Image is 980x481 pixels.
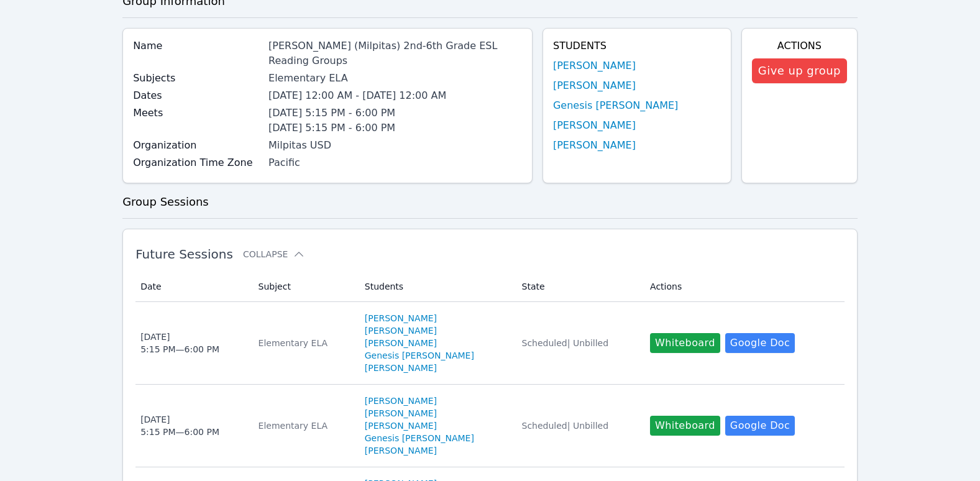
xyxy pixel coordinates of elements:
th: Students [357,272,515,302]
tr: [DATE]5:15 PM—6:00 PMElementary ELA[PERSON_NAME][PERSON_NAME][PERSON_NAME]Genesis [PERSON_NAME][P... [135,385,845,467]
a: [PERSON_NAME] [365,407,437,419]
a: [PERSON_NAME] [365,395,437,407]
span: [DATE] 12:00 AM - [DATE] 12:00 AM [268,89,446,101]
span: Scheduled | Unbilled [522,421,609,431]
div: Elementary ELA [259,419,350,432]
a: [PERSON_NAME] [553,78,636,93]
a: Genesis [PERSON_NAME] [365,432,474,444]
label: Organization Time Zone [133,155,261,170]
a: Google Doc [725,416,795,436]
h4: Actions [752,39,847,53]
div: Elementary ELA [259,337,350,349]
th: Actions [643,272,845,302]
a: [PERSON_NAME] [553,58,636,73]
div: Pacific [268,155,522,170]
a: [PERSON_NAME] [365,444,437,457]
th: Subject [251,272,357,302]
h3: Group Sessions [122,193,858,211]
th: State [515,272,643,302]
a: [PERSON_NAME] [365,324,437,337]
label: Subjects [133,71,261,86]
label: Organization [133,138,261,153]
a: [PERSON_NAME] [553,118,636,133]
button: Collapse [243,248,305,260]
label: Name [133,39,261,53]
a: [PERSON_NAME] [365,362,437,374]
a: Google Doc [725,333,795,353]
span: Future Sessions [135,247,233,262]
label: Meets [133,106,261,121]
button: Give up group [752,58,847,83]
a: [PERSON_NAME] [553,138,636,153]
a: Genesis [PERSON_NAME] [365,349,474,362]
a: Genesis [PERSON_NAME] [553,98,678,113]
div: [DATE] 5:15 PM — 6:00 PM [140,331,219,355]
a: [PERSON_NAME] [365,337,437,349]
span: Scheduled | Unbilled [522,338,609,348]
li: [DATE] 5:15 PM - 6:00 PM [268,106,522,121]
a: [PERSON_NAME] [365,312,437,324]
tr: [DATE]5:15 PM—6:00 PMElementary ELA[PERSON_NAME][PERSON_NAME][PERSON_NAME]Genesis [PERSON_NAME][P... [135,302,845,385]
div: Milpitas USD [268,138,522,153]
button: Whiteboard [650,333,720,353]
h4: Students [553,39,721,53]
a: [PERSON_NAME] [365,419,437,432]
th: Date [135,272,250,302]
div: [DATE] 5:15 PM — 6:00 PM [140,413,219,438]
li: [DATE] 5:15 PM - 6:00 PM [268,121,522,135]
div: [PERSON_NAME] (Milpitas) 2nd-6th Grade ESL Reading Groups [268,39,522,68]
label: Dates [133,88,261,103]
button: Whiteboard [650,416,720,436]
div: Elementary ELA [268,71,522,86]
